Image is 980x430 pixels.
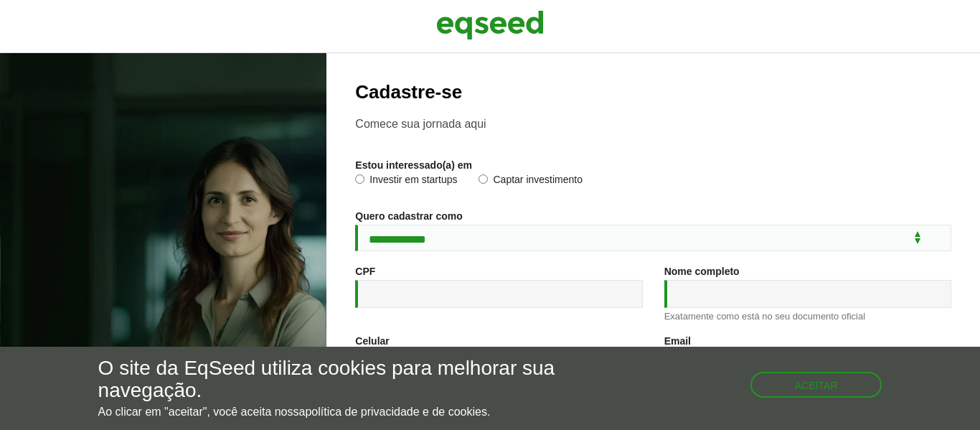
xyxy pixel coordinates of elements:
label: Celular [355,336,389,346]
h2: Cadastre-se [355,82,951,103]
input: Investir em startups [355,174,364,184]
a: política de privacidade e de cookies [305,406,487,418]
label: Investir em startups [355,174,457,189]
label: CPF [355,266,375,276]
div: Exatamente como está no seu documento oficial [664,312,951,321]
input: Captar investimento [479,174,488,184]
label: Quero cadastrar como [355,211,462,221]
label: Email [664,336,691,346]
img: EqSeed Logo [436,7,544,43]
label: Captar investimento [479,174,583,189]
label: Nome completo [664,266,740,276]
p: Comece sua jornada aqui [355,117,951,131]
p: Ao clicar em "aceitar", você aceita nossa . [98,405,569,419]
h5: O site da EqSeed utiliza cookies para melhorar sua navegação. [98,357,569,402]
button: Aceitar [750,372,882,398]
label: Estou interessado(a) em [355,160,472,170]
